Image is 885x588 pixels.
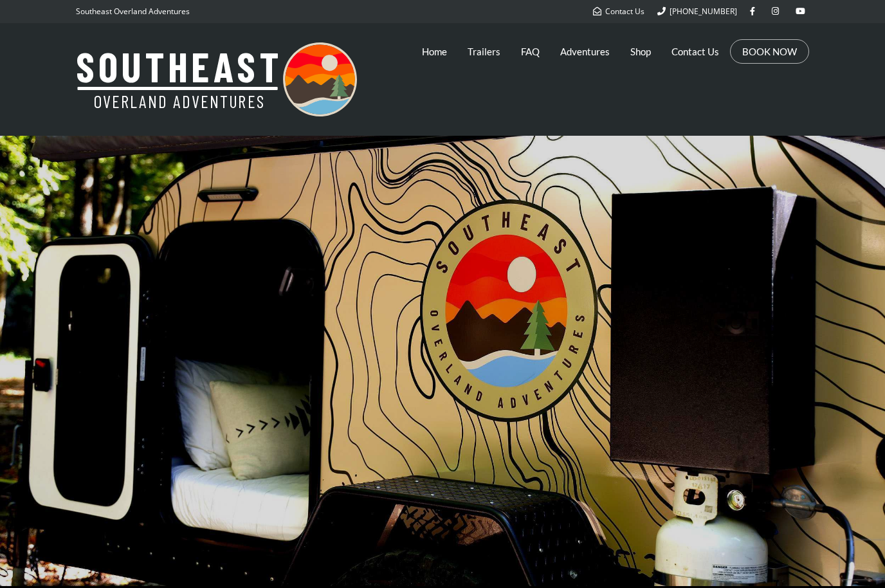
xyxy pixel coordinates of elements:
a: FAQ [521,35,540,68]
a: Shop [630,35,651,68]
a: [PHONE_NUMBER] [657,6,737,17]
img: Southeast Overland Adventures [76,42,357,116]
span: [PHONE_NUMBER] [670,6,737,17]
span: Contact Us [605,6,644,17]
a: Contact Us [671,35,719,68]
a: Contact Us [593,6,644,17]
p: Southeast Overland Adventures [76,3,190,20]
a: Trailers [468,35,500,68]
a: Adventures [560,35,610,68]
a: Home [422,35,447,68]
a: BOOK NOW [742,45,797,58]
